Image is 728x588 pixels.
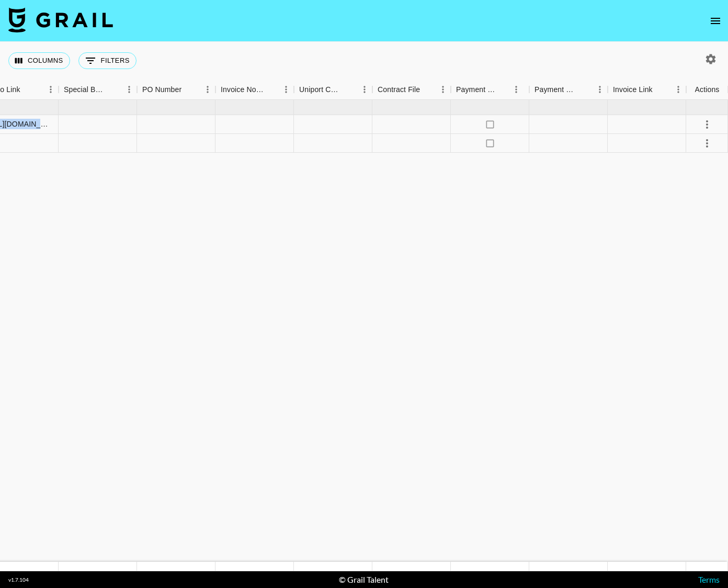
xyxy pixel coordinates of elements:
div: v 1.7.104 [8,576,29,583]
button: Sort [181,82,196,97]
button: Menu [435,82,451,97]
div: Actions [686,80,728,100]
button: Sort [420,82,435,97]
button: Show filters [78,52,136,69]
button: Sort [264,82,278,97]
div: © Grail Talent [339,574,389,585]
button: Menu [670,82,686,97]
div: Invoice Notes [215,80,294,100]
div: Invoice Link [613,80,653,100]
div: Contract File [378,80,420,100]
button: Menu [200,82,215,97]
div: Special Booking Type [64,80,107,100]
button: Sort [577,82,592,97]
div: Invoice Link [608,80,686,100]
div: Invoice Notes [221,80,264,100]
button: Menu [121,82,137,97]
button: Select columns [8,52,70,69]
button: select merge strategy [698,116,716,133]
div: Payment Sent Date [529,80,608,100]
button: Sort [107,82,121,97]
img: Grail Talent [8,7,113,32]
div: PO Number [142,80,181,100]
div: PO Number [137,80,215,100]
div: Payment Sent [451,80,529,100]
div: Actions [695,80,720,100]
div: Payment Sent Date [534,80,577,100]
button: Sort [342,82,357,97]
button: Sort [653,82,667,97]
button: Menu [592,82,608,97]
button: Sort [20,82,35,97]
a: Terms [698,574,720,584]
button: select merge strategy [698,134,716,152]
button: Menu [357,82,372,97]
button: Menu [278,82,294,97]
div: Contract File [372,80,451,100]
div: Uniport Contact Email [294,80,372,100]
button: open drawer [705,10,726,31]
button: Menu [508,82,524,97]
button: Menu [43,82,59,97]
button: Sort [497,82,511,97]
div: Uniport Contact Email [299,80,342,100]
div: Special Booking Type [59,80,137,100]
div: Payment Sent [456,80,497,100]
